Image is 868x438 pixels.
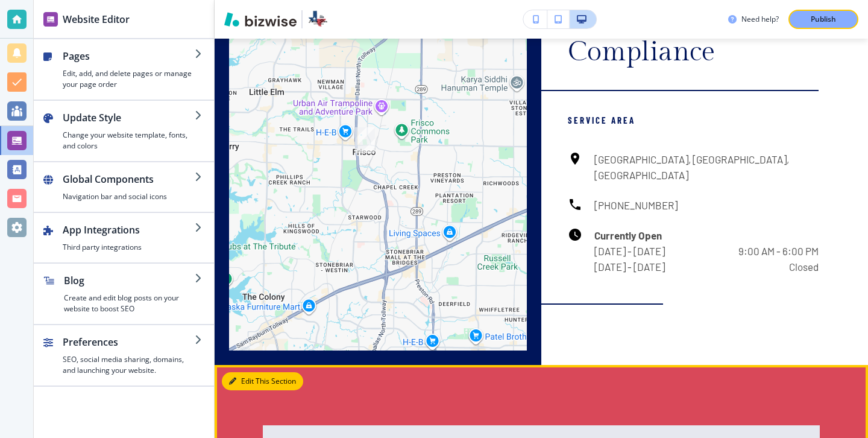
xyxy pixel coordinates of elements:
[788,10,858,29] button: Publish
[594,243,665,259] h6: [DATE] - [DATE]
[63,12,130,27] h2: Website Editor
[224,12,297,27] img: Bizwise Logo
[222,372,303,390] button: Edit This Section
[811,14,836,25] p: Publish
[34,39,214,100] button: PagesEdit, add, and delete pages or manage your page order
[63,242,195,253] h4: Third party integrations
[738,243,819,259] h6: 9:00 AM - 6:00 PM
[741,14,779,25] h3: Need help?
[594,259,665,275] h6: [DATE] - [DATE]
[64,293,195,314] h4: Create and edit blog posts on your website to boost SEO
[63,130,195,151] h4: Change your website template, fonts, and colors
[594,227,819,243] h6: Currently Open
[594,151,819,183] h6: [GEOGRAPHIC_DATA], [GEOGRAPHIC_DATA], [GEOGRAPHIC_DATA]
[63,49,195,63] h2: Pages
[63,172,195,186] h2: Global Components
[63,335,195,349] h2: Preferences
[568,113,819,127] p: Service Area
[594,197,678,213] h6: [PHONE_NUMBER]
[63,68,195,90] h4: Edit, add, and delete pages or manage your page order
[64,273,195,288] h2: Blog
[789,259,819,275] h6: Closed
[307,10,329,29] img: Your Logo
[34,213,214,262] button: App IntegrationsThird party integrations
[63,223,195,237] h2: App Integrations
[34,101,214,161] button: Update StyleChange your website template, fonts, and colors
[63,354,195,376] h4: SEO, social media sharing, domains, and launching your website.
[34,325,214,386] button: PreferencesSEO, social media sharing, domains, and launching your website.
[63,110,195,125] h2: Update Style
[63,191,195,202] h4: Navigation bar and social icons
[34,162,214,212] button: Global ComponentsNavigation bar and social icons
[43,12,58,27] img: editor icon
[34,264,214,324] button: BlogCreate and edit blog posts on your website to boost SEO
